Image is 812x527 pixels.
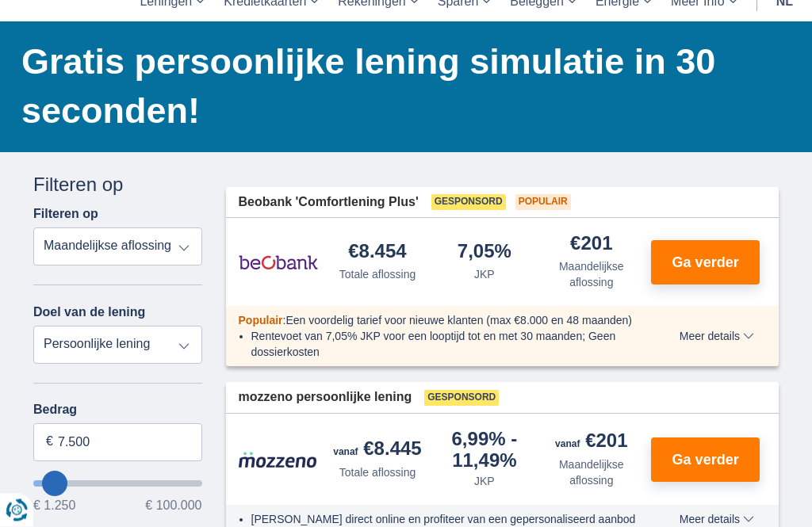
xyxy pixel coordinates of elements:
[339,267,416,283] div: Totale aflossing
[251,329,645,361] li: Rentevoet van 7,05% JKP voor een looptijd tot en met 30 maanden; Geen dossierkosten
[680,514,754,525] span: Meer details
[555,432,627,454] div: €201
[348,242,406,264] div: €8.454
[474,267,495,283] div: JKP
[339,465,416,481] div: Totale aflossing
[544,259,638,291] div: Maandelijkse aflossing
[239,389,412,407] span: mozzeno persoonlijke lening
[239,194,419,212] span: Beobank 'Comfortlening Plus'
[285,315,632,327] span: Een voordelig tarief voor nieuwe klanten (max €8.000 en 48 maanden)
[33,403,202,418] label: Bedrag
[33,172,202,199] div: Filteren op
[239,315,283,327] span: Populair
[33,481,202,487] input: wantToBorrow
[33,500,75,513] span: € 1.250
[145,500,201,513] span: € 100.000
[680,331,754,342] span: Meer details
[668,330,766,343] button: Meer details
[424,391,499,407] span: Gesponsord
[226,313,658,329] div: :
[239,452,318,469] img: product.pl.alt Mozzeno
[458,242,511,264] div: 7,05%
[21,38,779,136] h1: Gratis persoonlijke lening simulatie in 30 seconden!
[239,243,318,283] img: product.pl.alt Beobank
[651,241,760,285] button: Ga verder
[672,453,739,468] span: Ga verder
[544,457,638,489] div: Maandelijkse aflossing
[672,256,739,270] span: Ga verder
[431,195,506,211] span: Gesponsord
[437,430,531,471] div: 6,99%
[515,195,571,211] span: Populair
[333,440,421,462] div: €8.445
[570,235,612,256] div: €201
[668,514,766,526] button: Meer details
[33,306,145,320] label: Doel van de lening
[474,474,495,490] div: JKP
[46,433,53,452] span: €
[33,208,98,222] label: Filteren op
[651,438,760,483] button: Ga verder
